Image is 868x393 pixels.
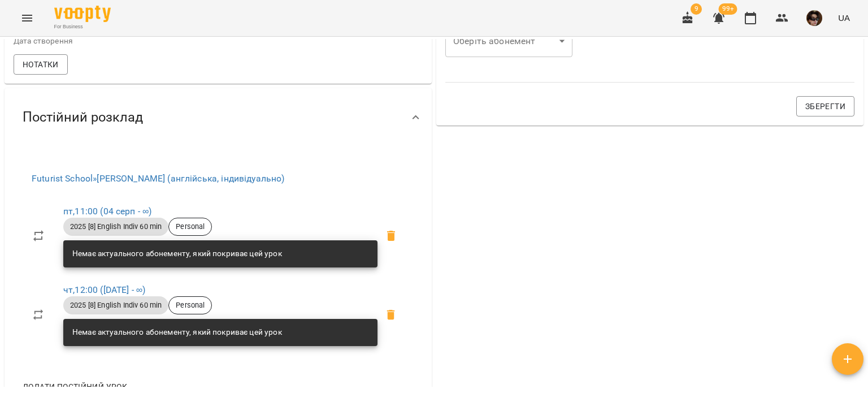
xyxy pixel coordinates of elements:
[63,206,151,217] a: пт,11:00 (04 серп - ∞)
[23,109,143,126] span: Постійний розклад
[445,25,572,57] div: ​
[377,222,405,249] span: Видалити приватний урок Тиндик-Павлова Іванна (англійська, індивідуально) пт 11:00 клієнта Маргар...
[54,23,111,31] span: For Business
[72,322,282,343] div: Немає актуального абонементу, який покриває цей урок
[719,3,737,15] span: 99+
[805,100,845,113] span: Зберегти
[32,173,284,184] a: Futurist School»[PERSON_NAME] (англійська, індивідуально)
[5,88,432,146] div: Постійний розклад
[377,301,405,329] span: Видалити приватний урок Тиндик-Павлова Іванна (англійська, індивідуально) чт 12:00 клієнта Маргар...
[63,284,145,295] a: чт,12:00 ([DATE] - ∞)
[834,7,854,28] button: UA
[54,6,111,22] img: Voopty Logo
[169,300,211,310] span: Personal
[838,12,850,24] span: UA
[63,300,168,310] span: 2025 [8] English Indiv 60 min
[72,244,282,264] div: Немає актуального абонементу, який покриває цей урок
[63,222,168,232] span: 2025 [8] English Indiv 60 min
[806,10,822,26] img: b297ae256a25a6e78bc7e3ce6ea231fb.jpeg
[23,58,59,71] span: Нотатки
[796,96,854,116] button: Зберегти
[169,222,211,232] span: Personal
[14,5,41,32] button: Menu
[14,54,68,75] button: Нотатки
[691,3,702,15] span: 9
[14,36,216,47] p: Дата створення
